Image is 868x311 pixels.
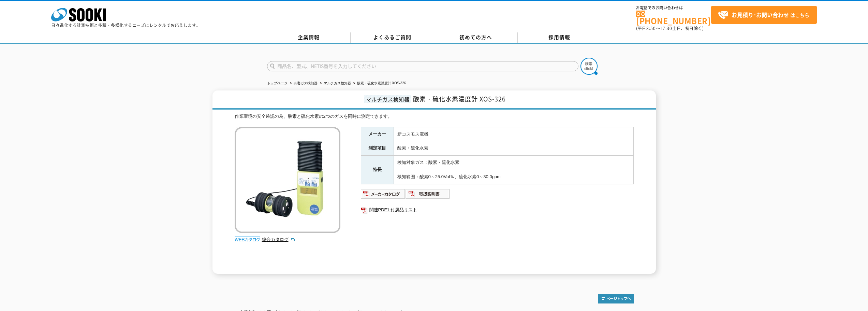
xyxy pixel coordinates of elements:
th: 特長 [361,156,394,184]
img: webカタログ [235,236,260,243]
a: [PHONE_NUMBER] [636,11,711,25]
a: トップページ [267,81,288,85]
span: 初めての方へ [459,33,492,41]
li: 酸素・硫化水素濃度計 XOS-326 [352,80,406,87]
img: 酸素・硫化水素濃度計 XOS-326 [235,127,340,233]
img: btn_search.png [580,58,598,75]
a: 取扱説明書 [406,193,450,198]
td: 検知対象ガス：酸素・硫化水素 検知範囲：酸素0～25.0Vol％、硫化水素0～30.0ppm [394,156,633,184]
a: お見積り･お問い合わせはこちら [711,6,817,24]
a: 有害ガス検知器 [294,81,318,85]
img: 取扱説明書 [406,188,450,199]
div: 作業環境の安全確認の為、酸素と硫化水素の2つのガスを同時に測定できます。 [235,113,634,120]
span: 8:50 [646,25,656,31]
a: よくあるご質問 [351,32,434,43]
input: 商品名、型式、NETIS番号を入力してください [267,61,578,71]
a: 総合カタログ [262,237,295,242]
img: トップページへ [598,294,634,303]
span: (平日 ～ 土日、祝日除く) [636,25,704,31]
span: お電話でのお問い合わせは [636,6,711,10]
span: はこちら [718,10,809,20]
a: 関連PDF1 付属品リスト [361,206,634,214]
th: メーカー [361,127,394,141]
strong: お見積り･お問い合わせ [732,11,789,19]
a: 企業情報 [267,32,351,43]
span: 17:30 [660,25,672,31]
img: メーカーカタログ [361,188,406,199]
a: 初めての方へ [434,32,518,43]
td: 新コスモス電機 [394,127,633,141]
span: マルチガス検知器 [364,95,411,103]
a: 採用情報 [518,32,601,43]
a: マルチガス検知器 [324,81,351,85]
p: 日々進化する計測技術と多種・多様化するニーズにレンタルでお応えします。 [51,23,201,27]
a: メーカーカタログ [361,193,406,198]
td: 酸素・硫化水素 [394,141,633,156]
th: 測定項目 [361,141,394,156]
span: 酸素・硫化水素濃度計 XOS-326 [413,94,506,103]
